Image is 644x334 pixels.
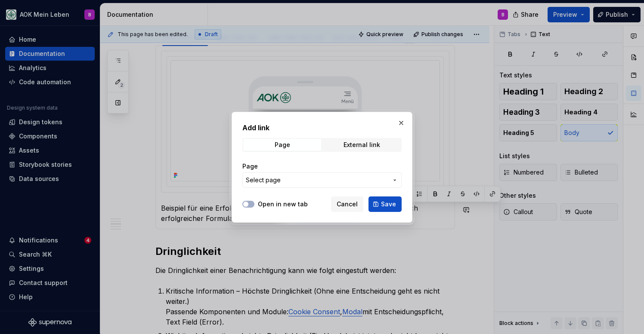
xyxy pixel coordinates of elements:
button: Save [368,196,402,212]
span: Select page [246,176,281,184]
button: Select page [242,172,402,188]
label: Page [242,162,258,171]
span: Cancel [337,200,358,208]
div: External link [344,141,380,148]
button: Cancel [331,196,363,212]
label: Open in new tab [258,200,308,208]
h2: Add link [242,123,402,133]
span: Save [381,200,396,208]
div: Page [275,141,290,148]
